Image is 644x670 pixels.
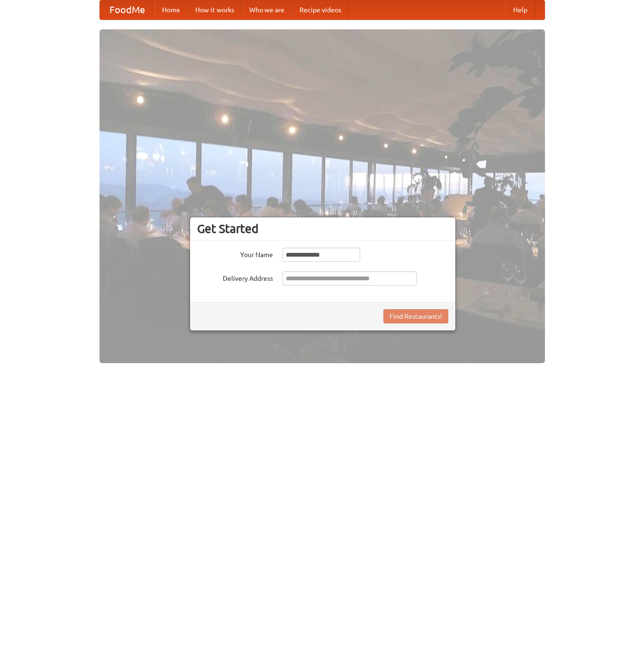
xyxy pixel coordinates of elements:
[188,0,242,19] a: How it works
[197,222,448,236] h3: Get Started
[197,271,273,283] label: Delivery Address
[292,0,349,19] a: Recipe videos
[100,0,154,19] a: FoodMe
[506,0,535,19] a: Help
[154,0,188,19] a: Home
[242,0,292,19] a: Who we are
[383,309,448,323] button: Find Restaurants!
[197,248,273,259] label: Your Name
